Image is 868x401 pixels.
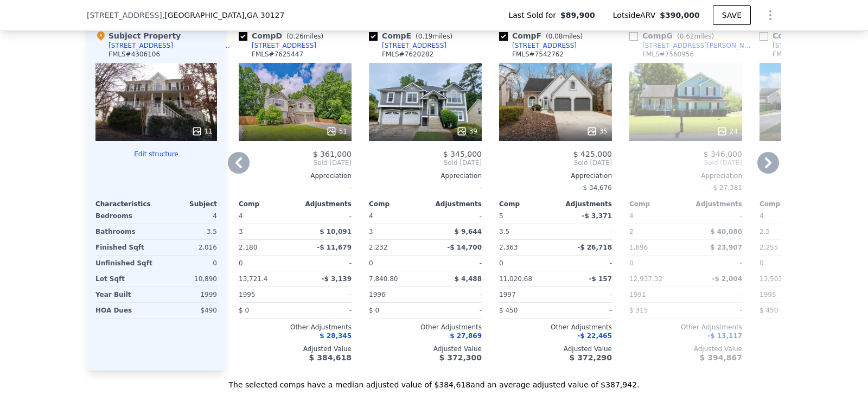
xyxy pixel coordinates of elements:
button: SAVE [713,5,751,25]
span: 2,363 [499,244,518,251]
span: 0 [369,259,373,267]
div: Adjusted Value [239,345,352,353]
div: 2 [629,224,684,239]
div: 1991 [629,287,684,302]
div: 3.5 [499,224,553,239]
span: $ 27,869 [450,332,482,340]
div: 2.5 [759,224,814,239]
div: Year Built [95,287,154,302]
div: 1996 [369,287,423,302]
span: $ 345,000 [443,150,482,158]
span: 0.19 [418,33,433,40]
div: Comp [239,200,295,208]
div: Comp E [369,30,457,41]
div: Adjustments [556,200,612,208]
span: -$ 13,117 [707,332,742,340]
div: FMLS # 7542762 [512,50,564,59]
div: - [297,287,352,302]
span: $390,000 [660,11,700,20]
div: Bathrooms [95,224,154,239]
span: 13,503.6 [759,275,788,283]
a: [STREET_ADDRESS] [499,41,577,50]
div: 1995 [759,287,814,302]
div: 0 [158,256,217,271]
span: -$ 14,700 [447,244,482,251]
span: 2,255 [759,244,778,251]
div: - [427,303,482,318]
div: - [297,256,352,271]
span: $ 28,345 [320,332,352,340]
span: $ 450 [499,307,518,314]
span: $ 425,000 [573,150,612,158]
span: 12,937.32 [629,275,662,283]
span: -$ 26,718 [577,244,612,251]
span: 0.26 [289,33,304,40]
div: Adjusted Value [629,345,742,353]
span: -$ 34,676 [580,184,612,192]
div: Comp [369,200,425,208]
span: ( miles) [411,33,457,40]
div: Other Adjustments [499,323,612,332]
span: -$ 27,381 [711,184,742,192]
div: Finished Sqft [95,240,154,255]
span: -$ 3,139 [322,275,352,283]
span: [STREET_ADDRESS] [87,10,162,21]
span: $ 10,091 [320,228,352,235]
div: FMLS # 7620282 [382,50,433,59]
a: [STREET_ADDRESS] [369,41,446,50]
span: 11,020.68 [499,275,532,283]
div: 3 [239,224,293,239]
span: 0.08 [548,33,563,40]
div: - [688,256,742,271]
span: 0 [759,259,764,267]
span: 0 [239,259,243,267]
div: FMLS # 7625447 [252,50,303,59]
div: Other Adjustments [369,323,482,332]
div: 39 [456,126,477,137]
span: 7,840.80 [369,275,398,283]
div: Subject [156,200,217,208]
div: Comp D [239,30,328,41]
span: Sold [DATE] [369,158,482,167]
span: $ 372,300 [439,353,482,362]
div: FMLS # 7490004 [773,50,824,59]
div: Adjustments [686,200,742,208]
div: Appreciation [369,171,482,180]
span: ( miles) [282,33,328,40]
span: 1,696 [629,244,648,251]
div: 51 [326,126,347,137]
div: 3 [369,224,423,239]
span: ( miles) [541,33,587,40]
span: , [GEOGRAPHIC_DATA] [162,10,285,21]
div: Subject Property [95,30,181,41]
div: Comp G [629,30,718,41]
div: 10,890 [158,271,217,287]
div: Characteristics [95,200,156,208]
div: Bedrooms [95,208,154,224]
div: Lot Sqft [95,271,154,287]
div: - [688,287,742,302]
span: -$ 22,465 [577,332,612,340]
div: 1999 [158,287,217,302]
span: 2,232 [369,244,387,251]
a: [STREET_ADDRESS] [239,41,316,50]
div: Comp [629,200,686,208]
span: $89,900 [560,10,595,21]
div: - [558,303,612,318]
div: Unfinished Sqft [95,256,154,271]
div: Other Adjustments [629,323,742,332]
div: Adjusted Value [369,345,482,353]
span: 4 [239,212,243,220]
span: Sold [DATE] [239,158,352,167]
div: [STREET_ADDRESS] [252,41,316,50]
span: 5 [499,212,503,220]
div: Comp F [499,30,587,41]
span: $ 23,907 [710,244,742,251]
div: [STREET_ADDRESS] [512,41,577,50]
div: Appreciation [239,171,352,180]
span: Sold [DATE] [499,158,612,167]
div: - [688,303,742,318]
div: [STREET_ADDRESS] [108,41,173,50]
div: - [558,287,612,302]
span: ( miles) [673,33,718,40]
